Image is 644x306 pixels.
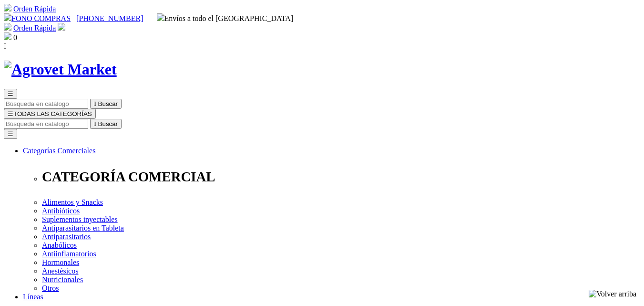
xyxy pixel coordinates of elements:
[4,61,117,78] img: Agrovet Market
[42,241,77,249] a: Anabólicos
[90,119,122,129] button:  Buscar
[42,198,103,206] a: Alimentos y Snacks
[4,109,96,119] button: ☰TODAS LAS CATEGORÍAS
[42,215,118,223] a: Suplementos inyectables
[157,13,164,21] img: delivery-truck.svg
[98,100,118,107] span: Buscar
[4,23,11,31] img: shopping-cart.svg
[13,5,56,13] a: Orden Rápida
[4,32,11,40] img: shopping-bag.svg
[94,120,96,127] i: 
[4,89,17,99] button: ☰
[23,293,43,301] a: Líneas
[42,258,79,266] a: Hormonales
[58,24,65,32] a: Acceda a su cuenta de cliente
[76,14,143,22] a: [PHONE_NUMBER]
[42,275,83,284] a: Nutricionales
[42,250,96,258] a: Antiinflamatorios
[42,284,59,292] a: Otros
[90,99,122,109] button:  Buscar
[4,119,88,129] input: Buscar
[4,13,11,21] img: phone.svg
[94,100,96,107] i: 
[8,90,13,97] span: ☰
[98,120,118,127] span: Buscar
[42,169,640,185] p: CATEGORÍA COMERCIAL
[13,33,17,42] span: 0
[42,224,124,232] a: Antiparasitarios en Tableta
[42,207,80,215] a: Antibióticos
[4,129,17,139] button: ☰
[157,14,294,22] span: Envíos a todo el [GEOGRAPHIC_DATA]
[589,290,636,298] img: Volver arriba
[4,42,7,50] i: 
[23,147,95,155] a: Categorías Comerciales
[4,14,71,22] a: FONO COMPRAS
[8,110,13,117] span: ☰
[42,267,78,275] a: Anestésicos
[13,24,56,32] a: Orden Rápida
[4,99,88,109] input: Buscar
[42,232,91,241] a: Antiparasitarios
[4,4,11,11] img: shopping-cart.svg
[58,23,65,31] img: user.svg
